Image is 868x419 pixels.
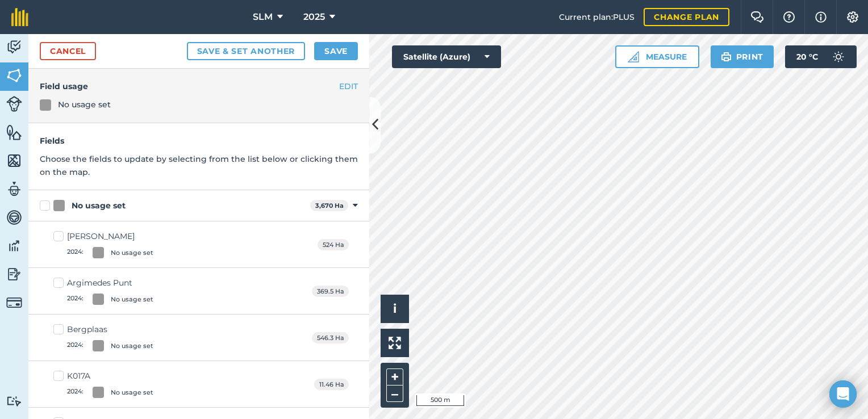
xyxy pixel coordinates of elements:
[40,135,358,147] h4: Fields
[6,396,22,407] img: svg+xml;base64,PD94bWwgdmVyc2lvbj0iMS4wIiBlbmNvZGluZz0idXRmLTgiPz4KPCEtLSBHZW5lcmF0b3I6IEFkb2JlIE...
[782,11,796,23] img: A question mark icon
[11,8,28,26] img: fieldmargin Logo
[6,152,22,169] img: svg+xml;base64,PHN2ZyB4bWxucz0iaHR0cDovL3d3dy53My5vcmcvMjAwMC9zdmciIHdpZHRoPSI1NiIgaGVpZ2h0PSI2MC...
[6,237,22,254] img: svg+xml;base64,PD94bWwgdmVyc2lvbj0iMS4wIiBlbmNvZGluZz0idXRmLTgiPz4KPCEtLSBHZW5lcmF0b3I6IEFkb2JlIE...
[644,8,729,26] a: Change plan
[386,386,403,402] button: –
[58,98,111,111] div: No usage set
[67,231,153,242] div: [PERSON_NAME]
[628,51,639,62] img: Ruler icon
[846,11,859,23] img: A cog icon
[67,247,84,258] span: 2024 :
[111,248,153,258] div: No usage set
[40,80,358,93] h4: Field usage
[111,295,153,304] div: No usage set
[67,387,84,398] span: 2024 :
[253,10,273,24] span: SLM
[750,11,764,23] img: Two speech bubbles overlapping with the left bubble in the forefront
[40,42,96,60] a: Cancel
[6,295,22,311] img: svg+xml;base64,PD94bWwgdmVyc2lvbj0iMS4wIiBlbmNvZGluZz0idXRmLTgiPz4KPCEtLSBHZW5lcmF0b3I6IEFkb2JlIE...
[829,380,857,408] div: Open Intercom Messenger
[6,39,22,56] img: svg+xml;base64,PD94bWwgdmVyc2lvbj0iMS4wIiBlbmNvZGluZz0idXRmLTgiPz4KPCEtLSBHZW5lcmF0b3I6IEFkb2JlIE...
[318,239,349,251] span: 524 Ha
[559,11,635,23] span: Current plan : PLUS
[6,181,22,198] img: svg+xml;base64,PD94bWwgdmVyc2lvbj0iMS4wIiBlbmNvZGluZz0idXRmLTgiPz4KPCEtLSBHZW5lcmF0b3I6IEFkb2JlIE...
[815,10,827,24] img: svg+xml;base64,PHN2ZyB4bWxucz0iaHR0cDovL3d3dy53My5vcmcvMjAwMC9zdmciIHdpZHRoPSIxNyIgaGVpZ2h0PSIxNy...
[615,45,699,68] button: Measure
[67,324,153,336] div: Bergplaas
[785,45,857,68] button: 20 °C
[72,200,126,212] div: No usage set
[67,370,153,382] div: K017A
[386,368,403,386] button: +
[67,277,153,289] div: Argimedes Punt
[6,124,22,141] img: svg+xml;base64,PHN2ZyB4bWxucz0iaHR0cDovL3d3dy53My5vcmcvMjAwMC9zdmciIHdpZHRoPSI1NiIgaGVpZ2h0PSI2MC...
[6,96,22,112] img: svg+xml;base64,PD94bWwgdmVyc2lvbj0iMS4wIiBlbmNvZGluZz0idXRmLTgiPz4KPCEtLSBHZW5lcmF0b3I6IEFkb2JlIE...
[393,301,397,316] span: i
[381,295,409,323] button: i
[40,153,358,178] p: Choose the fields to update by selecting from the list below or clicking them on the map.
[187,42,306,60] button: Save & set another
[339,80,358,93] button: EDIT
[315,202,344,209] strong: 3,670 Ha
[796,45,818,68] span: 20 ° C
[67,294,84,305] span: 2024 :
[111,388,153,397] div: No usage set
[827,45,850,68] img: svg+xml;base64,PD94bWwgdmVyc2lvbj0iMS4wIiBlbmNvZGluZz0idXRmLTgiPz4KPCEtLSBHZW5lcmF0b3I6IEFkb2JlIE...
[303,10,325,24] span: 2025
[6,209,22,226] img: svg+xml;base64,PD94bWwgdmVyc2lvbj0iMS4wIiBlbmNvZGluZz0idXRmLTgiPz4KPCEtLSBHZW5lcmF0b3I6IEFkb2JlIE...
[389,337,401,349] img: Four arrows, one pointing top left, one top right, one bottom right and the last bottom left
[314,42,358,60] button: Save
[312,332,349,344] span: 546.3 Ha
[312,286,349,298] span: 369.5 Ha
[392,45,501,68] button: Satellite (Azure)
[6,266,22,283] img: svg+xml;base64,PD94bWwgdmVyc2lvbj0iMS4wIiBlbmNvZGluZz0idXRmLTgiPz4KPCEtLSBHZW5lcmF0b3I6IEFkb2JlIE...
[67,340,84,351] span: 2024 :
[111,341,153,351] div: No usage set
[314,379,349,391] span: 11.46 Ha
[6,67,22,84] img: svg+xml;base64,PHN2ZyB4bWxucz0iaHR0cDovL3d3dy53My5vcmcvMjAwMC9zdmciIHdpZHRoPSI1NiIgaGVpZ2h0PSI2MC...
[711,45,774,68] button: Print
[721,50,732,64] img: svg+xml;base64,PHN2ZyB4bWxucz0iaHR0cDovL3d3dy53My5vcmcvMjAwMC9zdmciIHdpZHRoPSIxOSIgaGVpZ2h0PSIyNC...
